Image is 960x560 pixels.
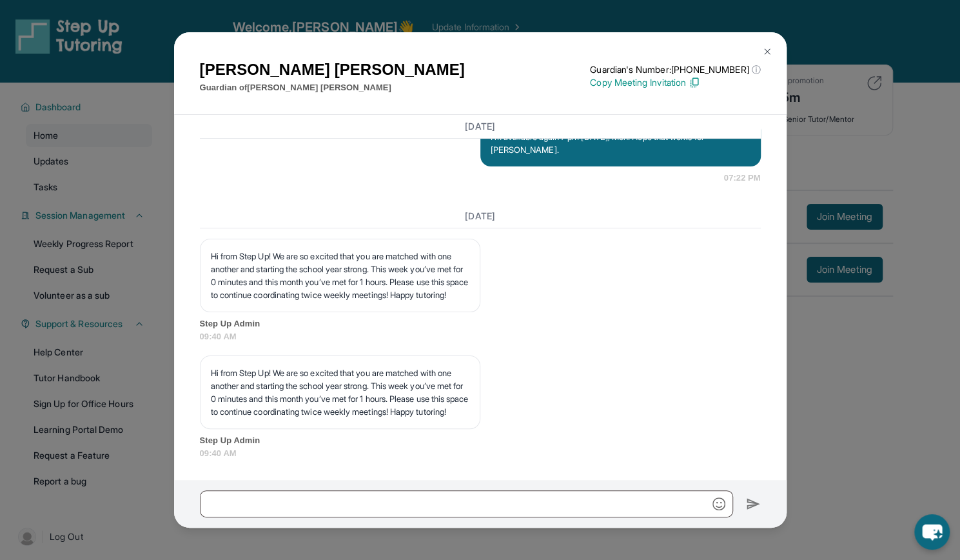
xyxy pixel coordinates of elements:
[590,76,760,89] p: Copy Meeting Invitation
[200,210,761,223] h3: [DATE]
[590,63,760,76] p: Guardian's Number: [PHONE_NUMBER]
[746,496,761,512] img: Send icon
[200,330,761,343] span: 09:40 AM
[491,130,750,156] p: I'm available again 7 pm [DATE], Mon. Hope that works for [PERSON_NAME].
[914,514,950,550] button: chat-button
[200,434,761,447] span: Step Up Admin
[200,317,761,330] span: Step Up Admin
[200,58,465,81] h1: [PERSON_NAME] [PERSON_NAME]
[762,46,772,57] img: Close Icon
[211,250,469,301] p: Hi from Step Up! We are so excited that you are matched with one another and starting the school ...
[200,81,465,94] p: Guardian of [PERSON_NAME] [PERSON_NAME]
[200,447,761,460] span: 09:40 AM
[724,172,761,185] span: 07:22 PM
[689,77,700,88] img: Copy Icon
[751,63,760,76] span: ⓘ
[200,120,761,133] h3: [DATE]
[211,366,469,418] p: Hi from Step Up! We are so excited that you are matched with one another and starting the school ...
[712,497,725,510] img: Emoji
